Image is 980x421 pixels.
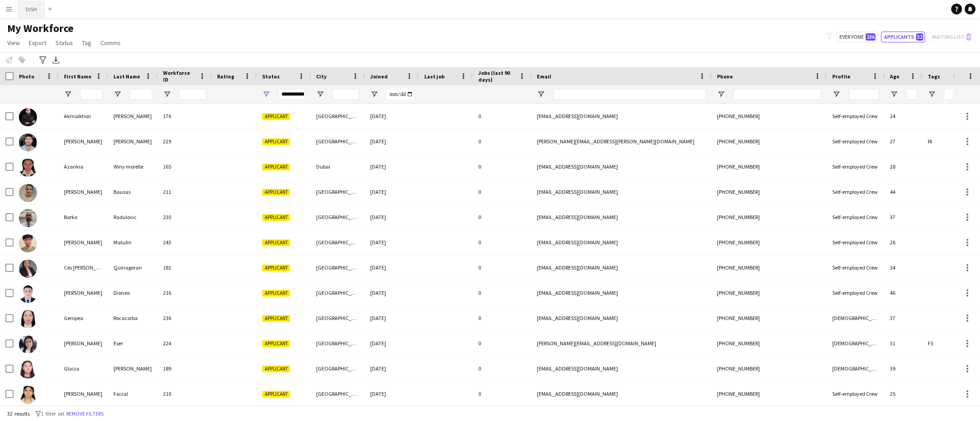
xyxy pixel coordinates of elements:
span: View [7,39,20,47]
span: Applicant [262,189,290,196]
span: Email [537,73,551,80]
div: 0 [473,129,531,154]
div: Glaiza [59,356,108,381]
span: Profile [832,73,850,80]
span: Applicant [262,340,290,347]
span: Joined [370,73,388,80]
div: 31 [885,331,922,356]
div: [DATE] [365,104,419,128]
img: Azankia Winy morelle [19,159,37,177]
div: [PERSON_NAME] [108,104,158,128]
span: Applicant [262,239,290,246]
div: 39 [885,356,922,381]
span: Comms [100,39,121,47]
div: [DATE] [365,381,419,406]
img: Bryan Ace Matulin [19,234,37,252]
span: Tag [82,39,91,47]
img: Glaiza Mendoza [19,361,37,379]
input: Joined Filter Input [386,89,413,100]
span: Export [29,39,46,47]
button: Open Filter Menu [262,90,270,98]
a: Export [25,37,50,49]
img: Bernadette Bausas [19,184,37,202]
input: First Name Filter Input [80,89,103,100]
div: 0 [473,255,531,280]
button: Open Filter Menu [316,90,324,98]
span: 32 [916,33,923,41]
div: 37 [885,205,922,229]
div: [PHONE_NUMBER] [712,280,827,305]
div: Azankia [59,154,108,179]
div: 0 [473,356,531,381]
input: Last Name Filter Input [130,89,152,100]
div: [DATE] [365,331,419,356]
input: Tags Filter Input [944,89,971,100]
div: 243 [158,230,212,255]
div: 0 [473,331,531,356]
button: Open Filter Menu [717,90,725,98]
div: [DATE] [365,356,419,381]
div: f4 [922,129,976,154]
div: Self-employed Crew [827,129,885,154]
button: Open Filter Menu [113,90,122,98]
div: [PERSON_NAME] [59,280,108,305]
div: [EMAIL_ADDRESS][DOMAIN_NAME] [531,154,712,179]
div: [PERSON_NAME] [59,381,108,406]
div: 230 [158,205,212,229]
div: F3 [922,331,976,356]
span: Applicant [262,391,290,398]
input: Profile Filter Input [848,89,879,100]
div: [PERSON_NAME][EMAIL_ADDRESS][PERSON_NAME][DOMAIN_NAME] [531,129,712,154]
div: 25 [885,381,922,406]
div: [PERSON_NAME] [59,129,108,154]
div: [PHONE_NUMBER] [712,255,827,280]
div: 0 [473,230,531,255]
div: [GEOGRAPHIC_DATA] [311,129,365,154]
div: [DEMOGRAPHIC_DATA] Employees [827,331,885,356]
div: [PHONE_NUMBER] [712,230,827,255]
div: [PHONE_NUMBER] [712,104,827,128]
div: 24 [885,104,922,128]
div: [PHONE_NUMBER] [712,306,827,330]
div: 224 [158,331,212,356]
div: 37 [885,306,922,330]
button: Open Filter Menu [537,90,545,98]
div: [DEMOGRAPHIC_DATA] Employees [827,356,885,381]
div: [EMAIL_ADDRESS][DOMAIN_NAME] [531,230,712,255]
input: City Filter Input [332,89,359,100]
div: [PERSON_NAME][EMAIL_ADDRESS][DOMAIN_NAME] [531,331,712,356]
div: Self-employed Crew [827,381,885,406]
div: Self-employed Crew [827,205,885,229]
div: [DATE] [365,230,419,255]
div: 46 [885,280,922,305]
span: 236 [866,33,876,41]
div: 236 [158,306,212,330]
div: 34 [885,255,922,280]
button: Open Filter Menu [64,90,72,98]
div: Borko [59,205,108,229]
a: View [4,37,23,49]
div: [DATE] [365,129,419,154]
div: 0 [473,306,531,330]
div: [EMAIL_ADDRESS][DOMAIN_NAME] [531,280,712,305]
div: 210 [158,381,212,406]
div: Self-employed Crew [827,104,885,128]
div: 44 [885,179,922,204]
button: Open Filter Menu [928,90,936,98]
img: Gina Eser [19,335,37,353]
span: My Workforce [7,22,73,35]
div: [PHONE_NUMBER] [712,356,827,381]
div: [PHONE_NUMBER] [712,179,827,204]
img: Genipea Rocacorba [19,310,37,328]
a: Status [52,37,77,49]
div: Akmalkhon [59,104,108,128]
div: 26 [885,230,922,255]
img: Andres Riaño [19,133,37,151]
img: Hanna Faizal [19,386,37,404]
span: Status [262,73,280,80]
div: Self-employed Crew [827,280,885,305]
button: Remove filters [64,409,105,419]
div: Self-employed Crew [827,230,885,255]
span: Applicant [262,265,290,271]
div: [EMAIL_ADDRESS][DOMAIN_NAME] [531,179,712,204]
